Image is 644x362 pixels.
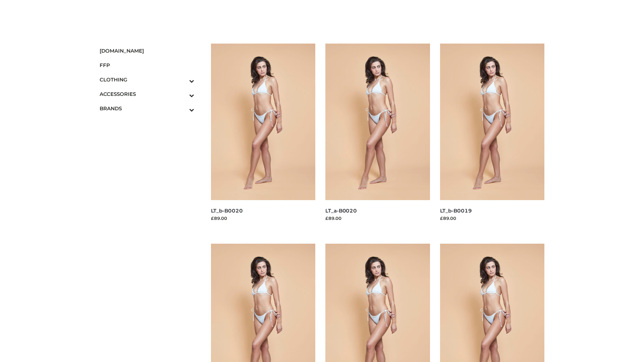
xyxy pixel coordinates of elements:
[211,215,316,222] div: £89.00
[325,215,430,222] div: £89.00
[100,61,194,69] span: FFP
[440,223,465,228] a: Read more
[440,207,472,214] a: LT_b-B0019
[522,15,534,20] bdi: 0.00
[100,47,194,55] span: [DOMAIN_NAME]
[125,15,151,20] a: Test10
[171,87,194,101] button: Toggle Submenu
[100,76,194,83] span: CLOTHING
[100,44,194,58] a: [DOMAIN_NAME]
[211,207,243,214] a: LT_b-B0020
[171,101,194,116] button: Toggle Submenu
[325,223,350,228] a: Read more
[100,90,194,98] span: ACCESSORIES
[211,223,236,228] a: Read more
[325,207,357,214] a: LT_a-B0020
[100,58,194,72] a: FFP
[100,105,194,112] span: BRANDS
[100,72,194,87] a: CLOTHINGToggle Submenu
[440,215,545,222] div: £89.00
[100,101,194,116] a: BRANDSToggle Submenu
[522,15,525,20] span: £
[171,72,194,87] button: Toggle Submenu
[287,4,388,31] img: Schmodel Admin 964
[100,87,194,101] a: ACCESSORIESToggle Submenu
[522,15,534,20] a: £0.00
